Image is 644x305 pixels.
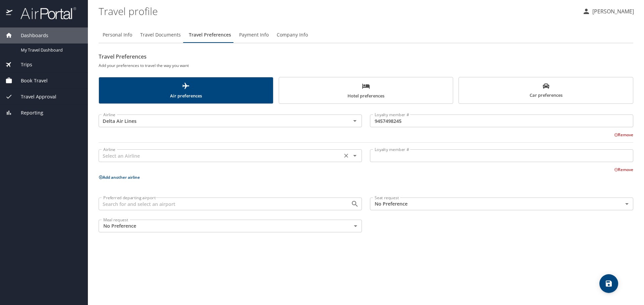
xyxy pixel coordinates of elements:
[21,47,80,53] span: My Travel Dashboard
[590,7,634,15] p: [PERSON_NAME]
[13,7,76,20] img: airportal-logo.png
[12,32,48,39] span: Dashboards
[12,109,43,117] span: Reporting
[99,174,140,180] button: Add another airline
[277,31,308,39] span: Company Info
[239,31,269,39] span: Payment Info
[341,151,351,160] button: Clear
[6,7,13,20] img: icon-airportal.png
[99,77,633,104] div: scrollable force tabs example
[12,61,32,68] span: Trips
[370,198,633,210] div: No Preference
[350,116,360,126] button: Open
[99,27,633,43] div: Profile
[350,199,360,209] button: Open
[189,31,231,39] span: Travel Preferences
[99,1,577,21] h1: Travel profile
[101,200,340,208] input: Search for and select an airport
[101,117,340,125] input: Select an Airline
[12,93,56,100] span: Travel Approval
[580,5,637,17] button: [PERSON_NAME]
[614,132,633,138] button: Remove
[12,77,48,84] span: Book Travel
[103,31,132,39] span: Personal Info
[350,151,360,160] button: Open
[99,62,633,69] h6: Add your preferences to travel the way you want
[140,31,181,39] span: Travel Documents
[103,82,269,100] span: Air preferences
[101,151,340,160] input: Select an Airline
[99,51,633,62] h2: Travel Preferences
[614,167,633,172] button: Remove
[599,274,618,293] button: save
[99,220,362,232] div: No Preference
[463,83,629,99] span: Car preferences
[283,82,449,100] span: Hotel preferences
